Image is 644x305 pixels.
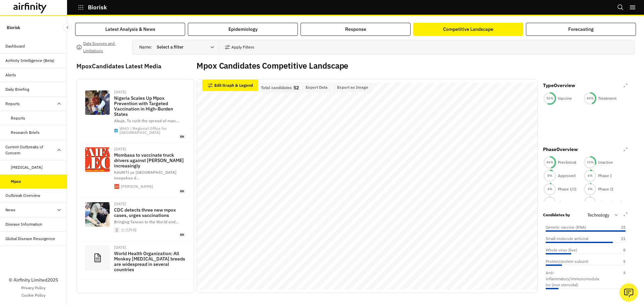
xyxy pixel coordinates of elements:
p: 5 [609,258,626,264]
div: 46 % [543,160,556,165]
p: Phase III [558,200,575,206]
img: TT_web_icon-mobile.jpg [114,228,119,232]
p: Mpox Candidates Latest Media [76,62,194,71]
p: Phase I [598,173,612,179]
div: Forecasting [568,26,594,33]
div: Competitive Landscape [443,26,493,33]
p: 52 [293,85,299,90]
img: favicon.ico [114,129,118,132]
div: Outbreak Overview [5,193,40,199]
a: [DATE]Nigeria Scales Up Mpox Prevention with Targeted Vaccination in High-Burden StatesAbuja, To ... [79,86,191,143]
div: [DATE] [114,147,185,151]
img: DSC00027%20(002).JPG [85,90,110,115]
p: Nigeria Scales Up Mpox Prevention with Targeted Vaccination in High-Burden States [114,95,185,117]
p: Whole virus (live) [546,247,577,253]
p: Phase II [598,186,613,192]
p: Candidates by [543,212,570,218]
button: Export Data [302,82,332,92]
p: Genetic vaccine (RNA) [546,224,586,230]
p: © Airfinity Limited 2025 [9,277,58,284]
a: [DATE]Mombasa to vaccinate truck drivers against [PERSON_NAME] increasinglyKAUNTI ya [GEOGRAPHIC_... [79,143,191,198]
button: Search [617,2,624,13]
a: Privacy Policy [21,285,46,291]
div: Dashboard [5,43,25,49]
div: Global Disease Resurgence [5,236,55,242]
span: en [179,135,185,139]
p: Type Overview [543,82,575,89]
div: 56 % [543,96,556,101]
div: Alerts [5,72,16,78]
button: Close Sidebar [63,23,72,32]
div: 台北時報 [121,228,137,232]
button: Ask our analysts [620,283,638,302]
div: [DATE] [114,245,185,249]
span: Bringing Taiwan to the World and … [114,219,179,224]
div: Epidemiology [228,26,258,33]
p: 4 [609,270,626,288]
div: Name : [139,42,219,53]
div: Response [345,26,366,33]
p: CDC detects three new mpox cases, urges vaccinations [114,207,185,218]
p: Data Sources and Limitations [83,40,127,55]
p: Approved [558,173,576,179]
div: WHO | Regional Office for [GEOGRAPHIC_DATA] [119,127,185,135]
p: 25 [609,224,626,230]
div: Airfinity Intelligence (Beta) [5,58,54,64]
div: 44 % [583,96,597,101]
p: Inactive [598,159,613,165]
div: Latest Analysis & News [105,26,155,33]
button: Biorisk [78,2,107,13]
p: Vaccine [558,95,572,101]
div: Research Briefs [11,130,40,136]
div: 31 % [583,160,597,165]
div: [DATE] [114,202,185,206]
a: Cookie Policy [21,292,46,298]
p: Mombasa to vaccinate truck drivers against [PERSON_NAME] increasingly [114,152,185,168]
div: [PERSON_NAME] [121,184,153,188]
button: Export as Image [333,82,372,92]
p: World Health Organization: All Monkey [MEDICAL_DATA] breeds are widespread in several countries [114,251,185,272]
div: News [5,207,15,213]
a: [DATE]World Health Organization: All Monkey [MEDICAL_DATA] breeds are widespread in several count... [79,241,191,279]
span: Abuja, To curb the spread of mpo … [114,118,179,123]
div: Daily Briefing [5,86,29,92]
p: Protein/protein subunit [546,258,588,264]
span: en [179,189,185,194]
p: Phase I/II [558,186,577,192]
div: 1 % [583,200,597,205]
div: Reports [5,101,20,107]
p: Treatment [598,95,616,101]
img: apple-touch-icon.png [114,184,119,189]
div: 3 % [583,187,597,192]
p: Biorisk [88,4,107,10]
div: [MEDICAL_DATA] [11,164,43,170]
p: Biorisk [7,21,20,34]
div: 1 % [543,200,556,205]
p: 8 [609,247,626,253]
div: Current Outbreaks of Concern [5,144,56,156]
span: KAUNTI ya [GEOGRAPHIC_DATA] imepokea d … [114,170,176,180]
button: Apply Filters [225,42,254,53]
p: Phase Overview [543,146,578,153]
button: Edit Graph & Legend [202,80,258,91]
img: P02-250829-009.jpg [85,202,110,227]
div: Reports [11,115,25,121]
span: en [179,233,185,237]
a: [DATE]CDC detects three new mpox cases, urges vaccinationsBringing Taiwan to the World and…台北時報en [79,198,191,241]
div: Disease Information [5,221,42,227]
p: 21 [609,236,626,242]
p: Total candidates [261,85,292,90]
p: Preclinical [558,159,576,165]
div: 8 % [543,173,556,178]
img: taifa-logo.svg [85,147,110,172]
div: Mpox [11,178,21,184]
p: Small molecule antiviral [546,236,588,242]
h2: Mpox Candidates Competitive Landscape [197,61,348,71]
div: [DATE] [114,90,185,94]
div: 6 % [583,173,597,178]
p: Anti-inflammatory/immunomodulator (non steroidal) [546,270,599,288]
p: Discontinued [598,200,622,206]
div: 4 % [543,187,556,192]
